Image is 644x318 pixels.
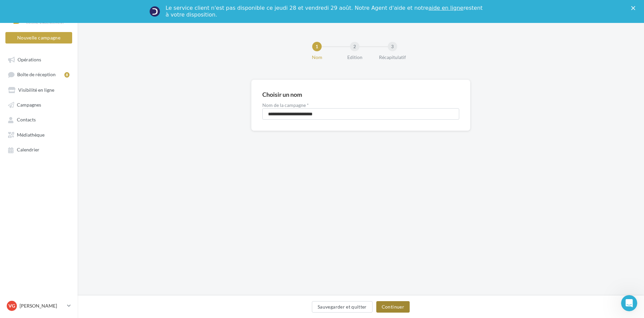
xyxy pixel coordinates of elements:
[376,301,410,313] button: Continuer
[4,68,74,81] a: Boîte de réception8
[17,102,41,108] span: Campagnes
[4,53,74,65] a: Opérations
[20,302,64,309] p: [PERSON_NAME]
[350,42,359,51] div: 2
[4,113,74,125] a: Contacts
[5,32,72,44] button: Nouvelle campagne
[17,132,45,138] span: Médiathèque
[18,57,41,62] span: Opérations
[17,147,39,153] span: Calendrier
[64,72,69,78] div: 8
[8,302,15,309] span: VG
[4,98,74,111] a: Campagnes
[17,117,36,123] span: Contacts
[429,5,463,11] a: aide en ligne
[4,143,74,155] a: Calendrier
[18,87,54,93] span: Visibilité en ligne
[262,103,459,108] label: Nom de la campagne *
[5,299,72,312] a: VG [PERSON_NAME]
[333,54,376,61] div: Edition
[4,128,74,141] a: Médiathèque
[4,84,74,96] a: Visibilité en ligne
[295,54,339,61] div: Nom
[631,6,638,10] div: Fermer
[621,295,637,311] iframe: Intercom live chat
[312,301,373,313] button: Sauvegarder et quitter
[166,5,484,18] div: Le service client n'est pas disponible ce jeudi 28 et vendredi 29 août. Notre Agent d'aide et not...
[17,72,56,78] span: Boîte de réception
[149,6,160,17] img: Profile image for Service-Client
[388,42,397,51] div: 3
[312,42,322,51] div: 1
[371,54,414,61] div: Récapitulatif
[262,91,302,97] div: Choisir un nom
